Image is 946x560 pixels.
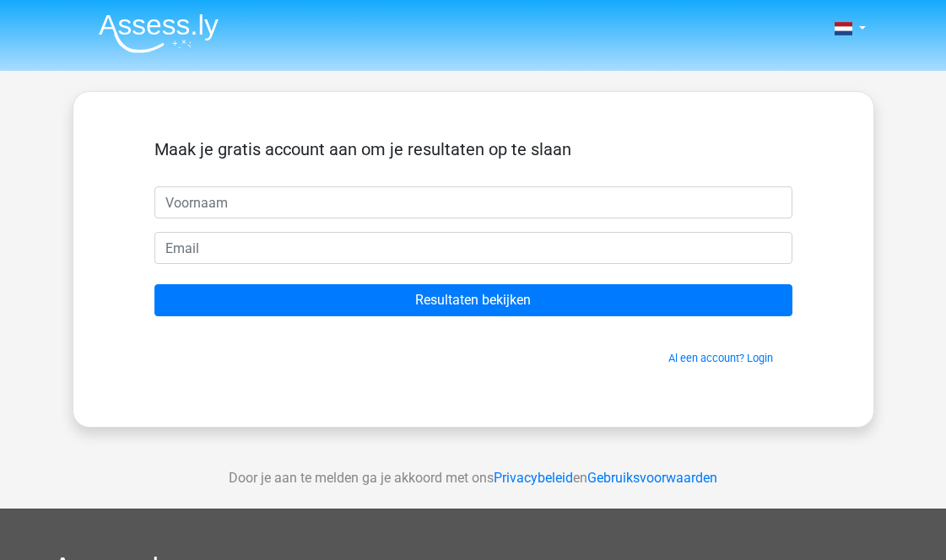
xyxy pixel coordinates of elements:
h5: Maak je gratis account aan om je resultaten op te slaan [154,139,792,159]
a: Al een account? Login [668,352,773,364]
input: Resultaten bekijken [154,284,792,316]
a: Privacybeleid [494,470,573,486]
img: Assessly [99,13,219,53]
input: Voornaam [154,186,792,218]
input: Email [154,232,792,264]
a: Gebruiksvoorwaarden [587,470,717,486]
